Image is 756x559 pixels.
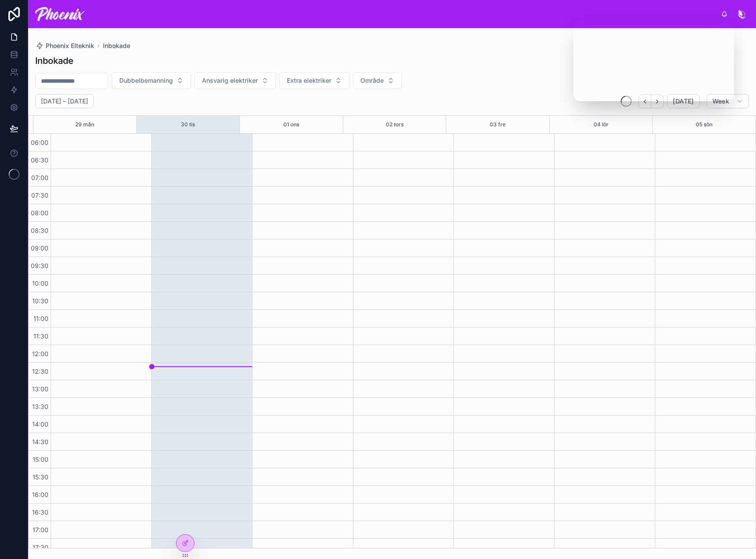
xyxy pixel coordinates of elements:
[30,491,51,498] span: 16:00
[31,332,51,340] span: 11:30
[651,95,664,108] button: Next
[195,72,276,89] button: Select Button
[29,262,51,269] span: 09:30
[30,279,51,287] span: 10:00
[103,41,130,50] a: Inbokade
[667,94,699,108] button: [DATE]
[181,116,195,133] button: 30 tis
[31,315,51,322] span: 11:00
[29,156,51,164] span: 06:30
[29,227,51,234] span: 08:30
[29,139,51,146] span: 06:00
[29,244,51,252] span: 09:00
[29,209,51,217] span: 08:00
[119,76,173,85] span: Dubbelbemanning
[112,72,191,89] button: Select Button
[35,55,73,67] h1: Inbokade
[29,191,51,199] span: 07:30
[594,116,609,133] button: 04 lör
[30,368,51,375] span: 12:30
[673,97,694,105] span: [DATE]
[30,456,51,463] span: 15:00
[30,438,51,445] span: 14:30
[46,41,94,50] span: Phoenix Elteknik
[283,116,299,133] button: 01 ons
[35,7,84,21] img: App logo
[202,76,258,85] span: Ansvarig elektriker
[30,403,51,410] span: 13:30
[41,97,88,106] h2: [DATE] – [DATE]
[30,473,51,481] span: 15:30
[30,297,51,305] span: 10:30
[386,116,404,133] button: 02 tors
[30,544,51,551] span: 17:30
[30,508,51,516] span: 16:30
[35,41,94,50] a: Phoenix Elteknik
[639,95,651,108] button: Back
[30,385,51,393] span: 13:00
[75,116,94,133] button: 29 mån
[30,350,51,357] span: 12:00
[29,174,51,181] span: 07:00
[707,94,749,108] button: Week
[696,116,712,133] button: 05 sön
[712,97,729,105] span: Week
[30,526,51,533] span: 17:00
[287,76,331,85] span: Extra elektriker
[30,420,51,428] span: 14:00
[92,12,721,16] div: scrollable content
[360,76,384,85] span: Område
[353,72,402,89] button: Select Button
[279,72,349,89] button: Select Button
[490,116,506,133] button: 03 fre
